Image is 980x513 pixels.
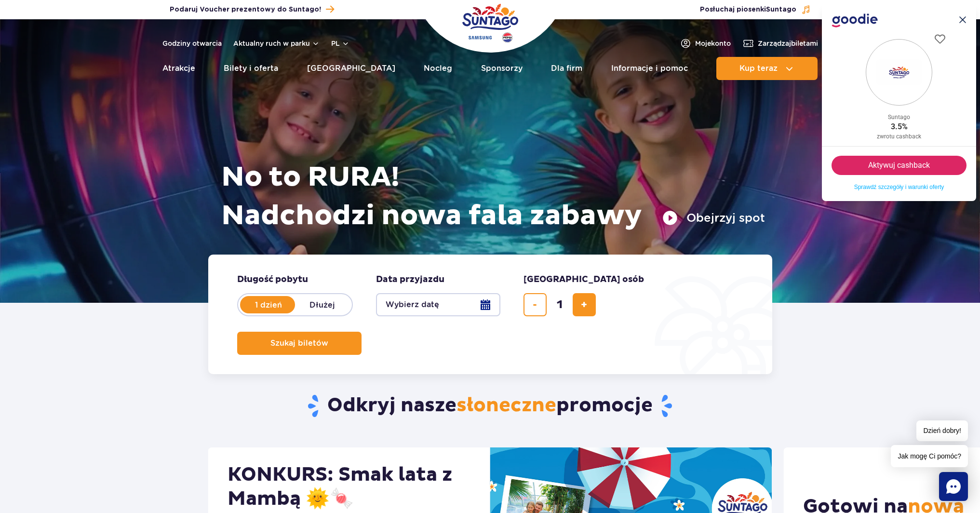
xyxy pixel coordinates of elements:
[162,39,222,48] a: Godziny otwarcia
[237,274,308,285] span: Długość pobytu
[331,39,349,48] button: pl
[170,3,334,16] a: Podaruj Voucher prezentowy do Suntago!
[221,158,765,235] h1: No to RURA! Nadchodzi nowa fala zabawy
[424,57,452,80] a: Nocleg
[481,57,523,80] a: Sponsorzy
[295,295,350,315] label: Dłużej
[700,5,796,14] span: Posłuchaj piosenki
[233,40,320,47] button: Aktualny ruch w parku
[758,39,818,48] span: Zarządzaj biletami
[524,293,547,316] button: usuń bilet
[573,293,596,316] button: dodaj bilet
[680,38,731,49] a: Mojekonto
[270,339,328,348] span: Szukaj biletów
[766,6,796,13] span: Suntago
[611,57,688,80] a: Informacje i pomoc
[208,255,772,374] form: Planowanie wizyty w Park of Poland
[939,472,968,501] div: Chat
[162,57,195,80] a: Atrakcje
[742,38,818,49] a: Zarządzajbiletami
[376,293,500,316] button: Wybierz datę
[224,57,278,80] a: Bilety i oferta
[456,393,556,418] span: słoneczne
[376,274,444,285] span: Data przyjazdu
[237,332,362,355] button: Szukaj biletów
[307,57,395,80] a: [GEOGRAPHIC_DATA]
[170,5,321,14] span: Podaruj Voucher prezentowy do Suntago!
[241,295,296,315] label: 1 dzień
[695,39,731,48] span: Moje konto
[891,445,968,467] span: Jak mogę Ci pomóc?
[739,64,778,73] span: Kup teraz
[662,210,765,226] button: Obejrzyj spot
[524,274,644,285] span: [GEOGRAPHIC_DATA] osób
[228,463,471,511] h2: KONKURS: Smak lata z Mambą 🌞🍬
[700,5,811,14] button: Posłuchaj piosenkiSuntago
[716,57,818,80] button: Kup teraz
[548,293,571,316] input: liczba biletów
[916,420,968,441] span: Dzień dobry!
[551,57,582,80] a: Dla firm
[208,393,772,418] h2: Odkryj nasze promocje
